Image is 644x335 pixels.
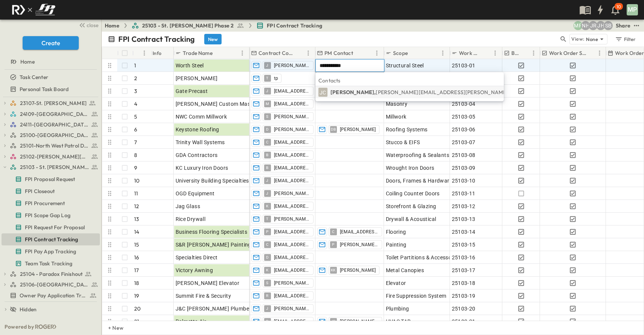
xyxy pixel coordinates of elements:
a: FPI Pay App Tracking [2,246,98,257]
div: FPI Scope Gap Logtest [2,209,100,221]
span: 25103-15 [452,241,476,248]
span: Specialties Direct [176,254,218,261]
button: Menu [491,49,500,58]
a: 25100-Vanguard Prep School [10,130,98,140]
p: 6 [134,126,137,133]
span: [EMAIL_ADDRESS][DOMAIN_NAME] [274,101,310,107]
div: FPI Contract Trackingtest [2,233,100,245]
p: FPI Contract Tracking [118,34,195,44]
span: 25103-07 [452,139,476,146]
span: T [266,219,268,219]
span: [PERSON_NAME] [176,75,218,82]
span: Painting [386,241,407,248]
span: GDA Contractors [176,151,218,159]
span: FPI Scope Gap Log [25,212,70,219]
div: FPI Pay App Trackingtest [2,245,100,257]
span: Summit Fire & Security [176,292,231,300]
span: [EMAIL_ADDRESS][DOMAIN_NAME] [274,139,310,145]
div: 24111-[GEOGRAPHIC_DATA]test [2,119,100,131]
span: Roofing Systems [386,126,428,133]
span: 25103 - St. [PERSON_NAME] Phase 2 [142,22,234,29]
span: [EMAIL_ADDRESS][DOMAIN_NAME] [274,254,310,260]
p: 5 [134,113,137,120]
div: 23107-St. [PERSON_NAME]test [2,97,100,109]
p: Contract Contact [259,49,294,57]
a: 25106-St. Andrews Parking Lot [10,279,98,290]
p: 7 [134,139,137,146]
span: K [266,206,268,206]
span: C [266,142,269,142]
span: [EMAIL_ADDRESS][DOMAIN_NAME] [274,229,310,235]
span: Flooring [386,228,406,236]
span: [PERSON_NAME][EMAIL_ADDRESS][PERSON_NAME][DOMAIN_NAME] [274,62,310,69]
span: [EMAIL_ADDRESS][DOMAIN_NAME] [274,318,310,324]
div: 25103 - St. [PERSON_NAME] Phase 2test [2,161,100,173]
span: Coiling Counter Doors [386,190,440,197]
span: Wrought Iron Doors [386,164,434,172]
button: Sort [409,49,418,57]
a: FPI Procurement [2,198,98,209]
button: Menu [529,49,538,58]
p: Scope [393,49,408,57]
a: 25101-North West Patrol Division [10,140,98,151]
span: FPI Contract Tracking [25,236,78,243]
span: [PERSON_NAME][EMAIL_ADDRESS][PERSON_NAME][PERSON_NAME][DOMAIN_NAME] [274,280,310,286]
button: Sort [295,49,304,57]
span: JC [320,92,326,93]
button: Menu [140,49,149,58]
div: 25106-St. Andrews Parking Lottest [2,279,100,291]
span: 25103-04 [452,100,476,108]
span: C [266,244,269,245]
span: FPI Procurement [25,199,65,207]
p: None [586,35,598,43]
p: PM Contact [324,49,353,57]
span: Fire Suppression System [386,292,447,300]
span: Hidden [20,306,37,313]
span: 25103 - St. [PERSON_NAME] Phase 2 [20,163,89,171]
span: [PERSON_NAME] Elevator [176,279,240,287]
span: [EMAIL_ADDRESS][DOMAIN_NAME] [274,178,310,184]
div: FPI Procurementtest [2,197,100,209]
p: Trade Name [183,49,213,57]
span: [PERSON_NAME] [340,267,376,273]
span: HVAC TAB [386,318,411,325]
span: D [266,257,269,257]
p: 16 [134,254,139,261]
a: 24109-St. Teresa of Calcutta Parish Hall [10,109,98,119]
span: Structural Steel [386,62,424,69]
button: MP [626,3,639,16]
span: FPI Request For Proposal [25,224,85,231]
span: [PERSON_NAME][EMAIL_ADDRESS][PERSON_NAME][DOMAIN_NAME] [376,89,552,96]
span: 25103-12 [452,203,476,210]
button: Sort [482,49,491,57]
div: MP [627,4,638,15]
button: Filter [612,34,638,44]
span: Keystone Roofing [176,126,219,133]
div: 25101-North West Patrol Divisiontest [2,140,100,152]
span: [EMAIL_ADDRESS][DOMAIN_NAME] [274,203,310,209]
span: Masonry [386,100,408,108]
p: 3 [134,87,137,95]
div: Nila Hutcheson (nhutcheson@fpibuilders.com) [581,21,590,30]
div: Jose Hurtado (jhurtado@fpibuilders.com) [596,21,605,30]
span: 25103-20 [452,305,476,312]
div: FPI Request For Proposaltest [2,221,100,233]
p: BSA Signed [511,49,522,57]
span: Storefront & Glazing [386,203,436,210]
a: 24111-[GEOGRAPHIC_DATA] [10,119,98,130]
span: Trinity Wall Systems [176,139,225,146]
nav: breadcrumbs [105,22,327,29]
button: test [632,21,641,30]
div: 25104 - Paradox Finishouttest [2,268,100,280]
span: Gate Precast [176,87,208,95]
span: 25103-11 [452,190,476,197]
div: Owner Pay Application Trackingtest [2,289,100,301]
div: Filter [615,35,636,43]
span: 25103-21 [452,318,476,325]
a: 23107-St. [PERSON_NAME] [10,98,98,108]
a: Home [105,22,119,29]
a: FPI Contract Tracking [2,234,98,245]
span: Drywall & Acoustical [386,215,436,223]
span: [PERSON_NAME][EMAIL_ADDRESS][DOMAIN_NAME] [274,216,310,222]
